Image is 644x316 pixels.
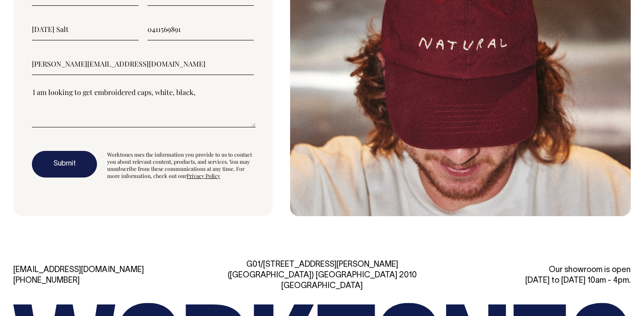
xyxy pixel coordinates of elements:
div: Our showroom is open [DATE] to [DATE] 10am - 4pm. [434,265,631,286]
input: Business name [32,18,139,40]
div: G01/[STREET_ADDRESS][PERSON_NAME] ([GEOGRAPHIC_DATA]) [GEOGRAPHIC_DATA] 2010 [GEOGRAPHIC_DATA] [224,260,421,292]
div: Worktones uses the information you provide to us to contact you about relevant content, products,... [107,151,254,179]
input: Email (required) [32,53,254,75]
button: Submit [32,151,97,178]
a: [PHONE_NUMBER] [13,277,80,284]
a: Privacy Policy [186,172,220,179]
input: Phone (required) [147,18,254,40]
a: [EMAIL_ADDRESS][DOMAIN_NAME] [13,266,144,274]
